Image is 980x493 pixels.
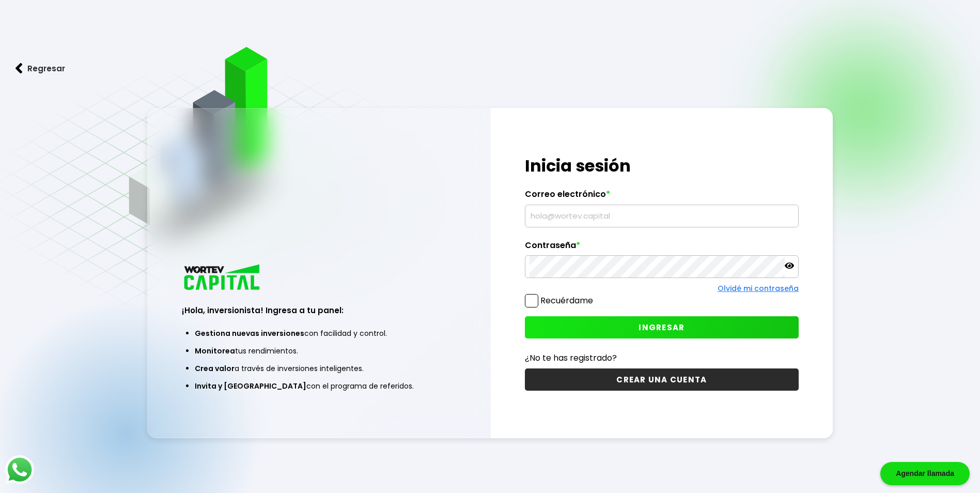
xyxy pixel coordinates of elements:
img: logo_wortev_capital [182,263,263,294]
li: tus rendimientos. [195,342,443,360]
span: Gestiona nuevas inversiones [195,328,304,338]
img: flecha izquierda [15,63,23,74]
a: Olvidé mi contraseña [718,283,799,294]
li: a través de inversiones inteligentes. [195,360,443,377]
button: INGRESAR [525,316,799,338]
label: Recuérdame [540,295,593,306]
h3: ¡Hola, inversionista! Ingresa a tu panel: [182,304,456,316]
label: Contraseña [525,240,799,256]
label: Correo electrónico [525,189,799,205]
span: INGRESAR [639,322,685,333]
h1: Inicia sesión [525,153,799,178]
span: Monitorea [195,346,235,356]
span: Invita y [GEOGRAPHIC_DATA] [195,381,306,391]
div: Agendar llamada [880,462,970,485]
span: Crea valor [195,363,235,374]
button: CREAR UNA CUENTA [525,368,799,391]
li: con el programa de referidos. [195,377,443,395]
li: con facilidad y control. [195,325,443,342]
p: ¿No te has registrado? [525,351,799,364]
img: logos_whatsapp-icon.242b2217.svg [5,455,34,484]
a: ¿No te has registrado?CREAR UNA CUENTA [525,351,799,391]
input: hola@wortev.capital [530,205,794,227]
